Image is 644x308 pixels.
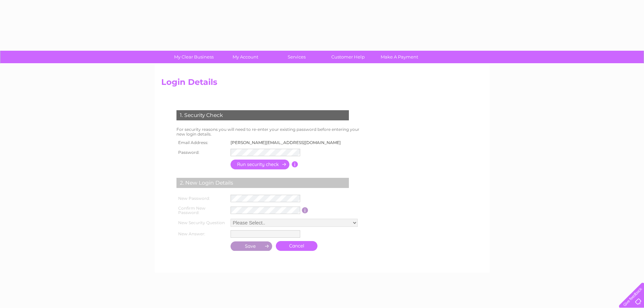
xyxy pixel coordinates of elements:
[217,51,273,63] a: My Account
[166,51,222,63] a: My Clear Business
[269,51,325,63] a: Services
[176,110,349,120] div: 1. Security Check
[175,229,229,239] th: New Answer:
[229,138,347,147] td: [PERSON_NAME][EMAIL_ADDRESS][DOMAIN_NAME]
[175,125,367,138] td: For security reasons you will need to re-enter your existing password before entering your new lo...
[175,138,229,147] th: Email Address:
[320,51,376,63] a: Customer Help
[175,147,229,158] th: Password:
[175,193,229,204] th: New Password:
[276,241,317,251] a: Cancel
[292,161,298,167] input: Information
[302,207,308,213] input: Information
[175,204,229,217] th: Confirm New Password:
[161,77,483,90] h2: Login Details
[372,51,427,63] a: Make A Payment
[176,178,349,188] div: 2. New Login Details
[175,217,229,229] th: New Security Question
[231,241,272,251] input: Submit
